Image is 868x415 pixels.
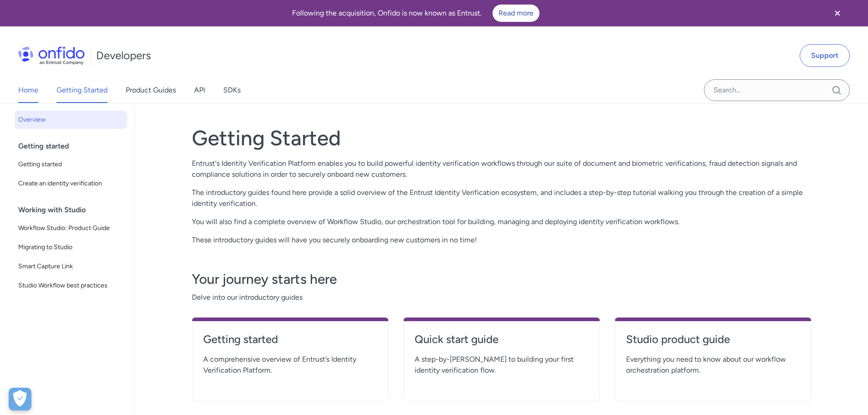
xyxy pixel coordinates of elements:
[800,44,850,67] a: Support
[192,187,812,209] p: The introductory guides found here provide a solid overview of the Entrust Identity Verification ...
[192,158,812,180] p: Entrust's Identity Verification Platform enables you to build powerful identity verification work...
[18,137,131,155] div: Getting started
[415,332,589,347] h4: Quick start guide
[18,77,38,103] a: Home
[15,174,127,193] a: Create an identity verification
[626,354,800,376] span: Everything you need to know about our workflow orchestration platform.
[192,292,812,303] span: Delve into our introductory guides
[18,46,85,65] img: Onfido Logo
[223,77,241,103] a: SDKs
[626,332,800,354] a: Studio product guide
[192,216,812,227] p: You will also find a complete overview of Workflow Studio, our orchestration tool for building, m...
[15,155,127,174] a: Getting started
[203,332,377,347] h4: Getting started
[203,354,377,376] span: A comprehensive overview of Entrust’s Identity Verification Platform.
[18,280,123,291] span: Studio Workflow best practices
[15,219,127,237] a: Workflow Studio: Product Guide
[18,242,123,253] span: Migrating to Studio
[18,223,123,234] span: Workflow Studio: Product Guide
[493,5,539,22] a: Read more
[18,178,123,189] span: Create an identity verification
[15,277,127,295] a: Studio Workflow best practices
[203,332,377,354] a: Getting started
[18,261,123,272] span: Smart Capture Link
[192,270,812,288] h3: Your journey starts here
[15,257,127,276] a: Smart Capture Link
[415,332,589,354] a: Quick start guide
[192,235,812,246] p: These introductory guides will have you securely onboarding new customers in no time!
[18,201,131,219] div: Working with Studio
[18,114,123,125] span: Overview
[415,354,589,376] span: A step-by-[PERSON_NAME] to building your first identity verification flow.
[15,111,127,129] a: Overview
[9,388,31,410] div: Cookie Preferences
[96,48,151,63] h1: Developers
[194,77,205,103] a: API
[9,388,31,410] button: Open Preferences
[18,159,123,170] span: Getting started
[11,5,821,22] div: Following the acquisition, Onfido is now known as Entrust.
[56,77,108,103] a: Getting Started
[704,79,850,101] input: Onfido search input field
[626,332,800,347] h4: Studio product guide
[15,238,127,256] a: Migrating to Studio
[126,77,176,103] a: Product Guides
[832,8,843,19] svg: Close banner
[821,2,854,25] button: Close banner
[192,125,812,151] h1: Getting Started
